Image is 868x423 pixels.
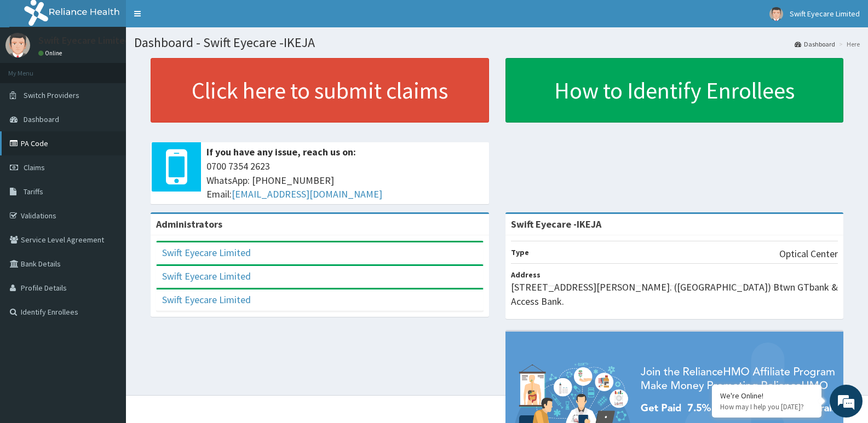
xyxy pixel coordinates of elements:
span: We're online! [64,138,151,248]
b: Type [511,247,529,257]
p: How may I help you today? [720,402,813,412]
a: Online [38,49,65,57]
span: Switch Providers [24,90,79,100]
h1: Dashboard - Swift Eyecare -IKEJA [134,36,860,50]
b: Administrators [156,218,222,230]
span: Tariffs [24,187,43,196]
b: If you have any issue, reach us on: [206,146,356,158]
span: Dashboard [24,114,59,124]
a: Click here to submit claims [151,58,489,123]
a: How to Identify Enrollees [505,58,844,123]
div: Minimize live chat window [180,5,206,32]
a: Dashboard [795,39,835,49]
div: Chat with us now [57,61,184,76]
b: Address [511,270,541,280]
span: 0700 7354 2623 WhatsApp: [PHONE_NUMBER] Email: [206,159,484,201]
span: Swift Eyecare Limited [790,9,860,19]
a: [EMAIL_ADDRESS][DOMAIN_NAME] [232,188,382,200]
img: d_794563401_company_1708531726252_794563401 [20,55,44,82]
a: Swift Eyecare Limited [162,246,251,259]
textarea: Type your message and hit 'Enter' [5,299,209,337]
strong: Swift Eyecare -IKEJA [511,218,601,230]
img: User Image [769,7,783,21]
li: Here [836,39,860,49]
div: We're Online! [720,391,813,401]
a: Swift Eyecare Limited [162,293,251,306]
span: Claims [24,163,45,172]
p: [STREET_ADDRESS][PERSON_NAME]. ([GEOGRAPHIC_DATA]) Btwn GTbank & Access Bank. [511,280,838,308]
a: Swift Eyecare Limited [162,270,251,282]
p: Swift Eyecare Limited [38,36,130,45]
img: User Image [5,33,30,57]
p: Optical Center [779,247,838,261]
